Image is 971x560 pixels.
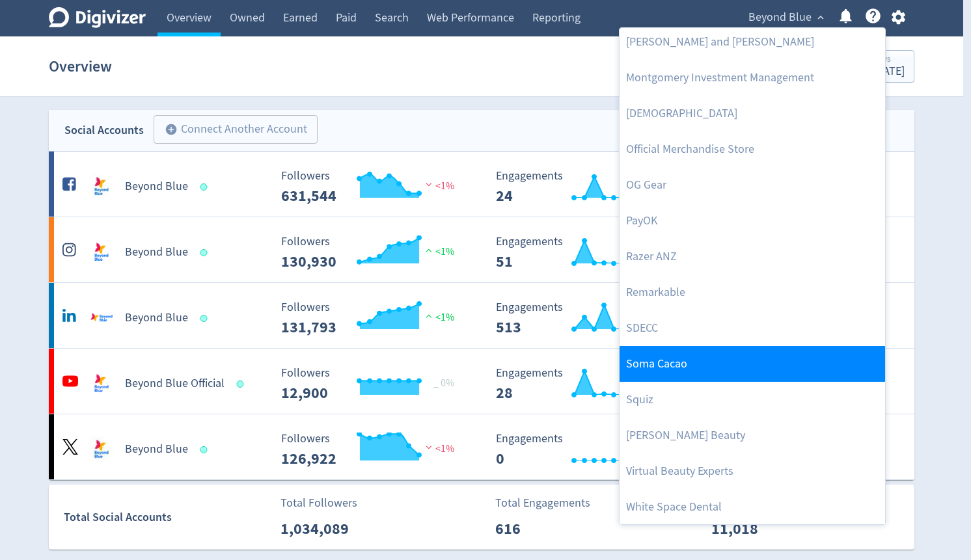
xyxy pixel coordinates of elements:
a: [DEMOGRAPHIC_DATA] [620,96,885,131]
a: PayOK [620,203,885,239]
a: Montgomery Investment Management [620,60,885,96]
a: OG Gear [620,167,885,203]
a: Razer ANZ [620,239,885,274]
a: White Space Dental [620,489,885,525]
a: Virtual Beauty Experts [620,453,885,489]
a: SDECC [620,310,885,346]
a: Soma Cacao [620,346,885,382]
a: Remarkable [620,274,885,310]
a: [PERSON_NAME] Beauty [620,418,885,453]
a: Official Merchandise Store [620,131,885,167]
a: [PERSON_NAME] and [PERSON_NAME] [620,24,885,60]
a: Squiz [620,382,885,418]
